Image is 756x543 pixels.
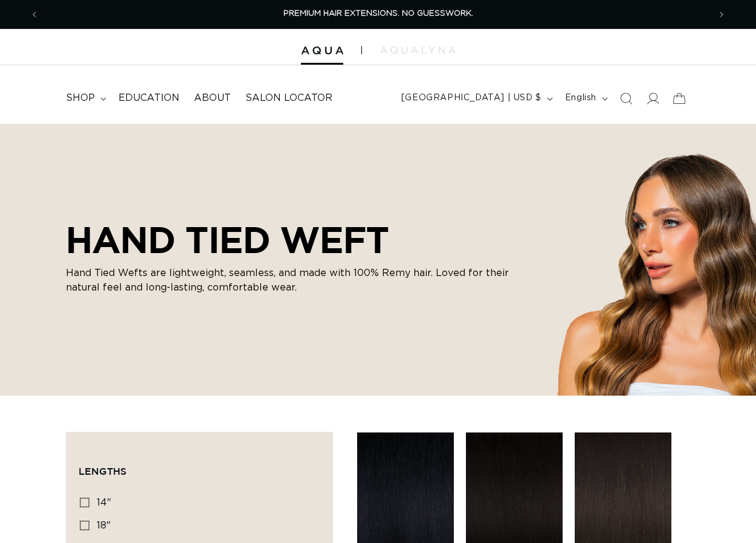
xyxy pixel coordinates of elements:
[558,87,613,110] button: English
[245,92,332,104] span: Salon Locator
[97,498,111,507] span: 14"
[380,47,456,54] img: aqualyna.com
[66,266,525,295] p: Hand Tied Wefts are lightweight, seamless, and made with 100% Remy hair. Loved for their natural ...
[79,445,320,488] summary: Lengths (0 selected)
[118,92,179,104] span: Education
[111,85,187,112] a: Education
[301,47,343,55] img: Aqua Hair Extensions
[66,92,95,104] span: shop
[283,10,473,18] span: PREMIUM HAIR EXTENSIONS. NO GUESSWORK.
[21,3,48,26] button: Previous announcement
[708,3,735,26] button: Next announcement
[394,87,558,110] button: [GEOGRAPHIC_DATA] | USD $
[613,85,639,112] summary: Search
[59,85,111,112] summary: shop
[97,521,111,530] span: 18"
[238,85,340,112] a: Salon Locator
[66,219,525,261] h2: HAND TIED WEFT
[79,466,126,477] span: Lengths
[187,85,238,112] a: About
[194,92,231,104] span: About
[401,92,541,104] span: [GEOGRAPHIC_DATA] | USD $
[565,92,596,104] span: English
